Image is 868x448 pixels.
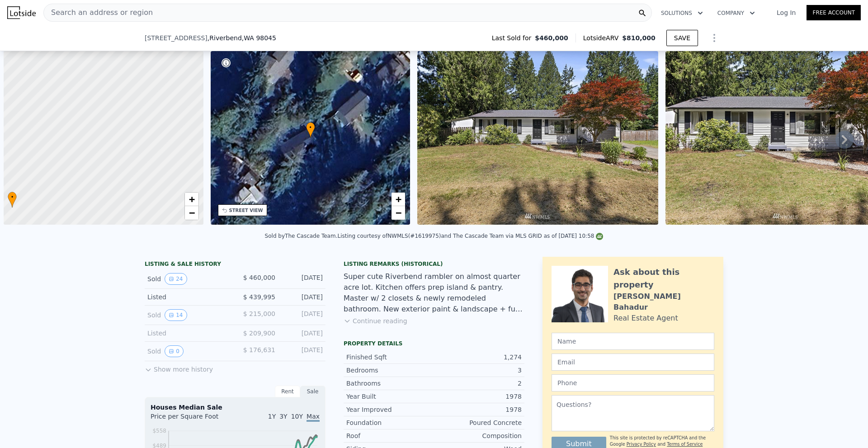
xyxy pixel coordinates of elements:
span: • [306,123,315,132]
span: Max [307,413,320,422]
div: Real Estate Agent [613,313,678,324]
div: Rent [275,386,300,397]
div: Sold [147,309,228,321]
span: $ 176,631 [243,346,275,354]
span: • [8,193,17,201]
span: − [396,207,401,218]
button: View historical data [165,345,184,357]
a: Log In [766,8,807,17]
span: , WA 98045 [242,34,276,42]
div: Price per Square Foot [151,412,235,426]
div: Listed [147,329,228,338]
div: Super cute Riverbend rambler on almost quarter acre lot. Kitchen offers prep island & pantry. Mas... [344,271,524,315]
span: [STREET_ADDRESS] [145,33,208,42]
div: STREET VIEW [229,207,263,214]
a: Zoom in [392,193,405,206]
a: Terms of Service [667,442,703,447]
span: + [396,193,401,205]
div: Year Built [346,392,434,401]
div: Listing courtesy of NWMLS (#1619975) and The Cascade Team via MLS GRID as of [DATE] 10:58 [337,233,603,239]
div: [DATE] [283,309,323,321]
span: Search an address or region [44,7,153,18]
span: 3Y [279,413,287,420]
div: 1,274 [434,353,522,362]
div: [DATE] [283,345,323,357]
div: Houses Median Sale [151,403,320,412]
span: $460,000 [535,33,568,42]
div: [DATE] [283,329,323,338]
a: Zoom out [392,206,405,220]
input: Email [552,354,714,371]
button: SAVE [666,30,698,46]
a: Privacy Policy [627,442,656,447]
div: Year Improved [346,405,434,414]
div: 1978 [434,392,522,401]
button: Solutions [654,5,710,21]
span: Lotside ARV [583,33,622,42]
div: [DATE] [283,273,323,285]
div: Bedrooms [346,366,434,375]
div: Sale [300,386,325,397]
span: Last Sold for [492,33,535,42]
input: Name [552,333,714,350]
div: Sold [147,273,228,285]
div: • [8,192,17,207]
button: View historical data [165,309,187,321]
span: $ 209,900 [243,330,275,337]
div: [PERSON_NAME] Bahadur [613,291,714,313]
span: − [189,207,194,218]
div: Bathrooms [346,379,434,388]
div: Poured Concrete [434,418,522,427]
div: 1978 [434,405,522,414]
div: 3 [434,366,522,375]
div: Composition [434,431,522,440]
button: Company [710,5,762,21]
span: 1Y [268,413,276,420]
span: + [189,193,194,205]
div: Property details [344,340,524,347]
img: Lotside [7,6,36,19]
a: Zoom in [185,193,198,206]
img: NWMLS Logo [596,233,603,240]
span: $ 439,995 [243,293,275,301]
img: Sale: 119147736 Parcel: 97684264 [417,51,658,225]
div: Foundation [346,418,434,427]
div: • [306,122,315,138]
button: View historical data [165,273,187,285]
span: $810,000 [622,34,656,42]
div: Ask about this property [613,266,714,291]
button: Show more history [145,361,213,374]
div: Sold [147,345,228,357]
span: $ 460,000 [243,274,275,281]
div: LISTING & SALE HISTORY [145,260,325,269]
span: $ 215,000 [243,310,275,317]
div: Listed [147,292,228,302]
span: 10Y [291,413,303,420]
div: Sold by The Cascade Team . [265,233,338,239]
div: 2 [434,379,522,388]
input: Phone [552,374,714,391]
div: Listing Remarks (Historical) [344,260,524,268]
a: Zoom out [185,206,198,220]
span: , Riverbend [208,33,276,42]
div: Roof [346,431,434,440]
div: Finished Sqft [346,353,434,362]
tspan: $558 [152,428,166,434]
button: Show Options [705,29,723,47]
button: Continue reading [344,316,407,325]
div: [DATE] [283,292,323,302]
a: Free Account [807,5,861,20]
